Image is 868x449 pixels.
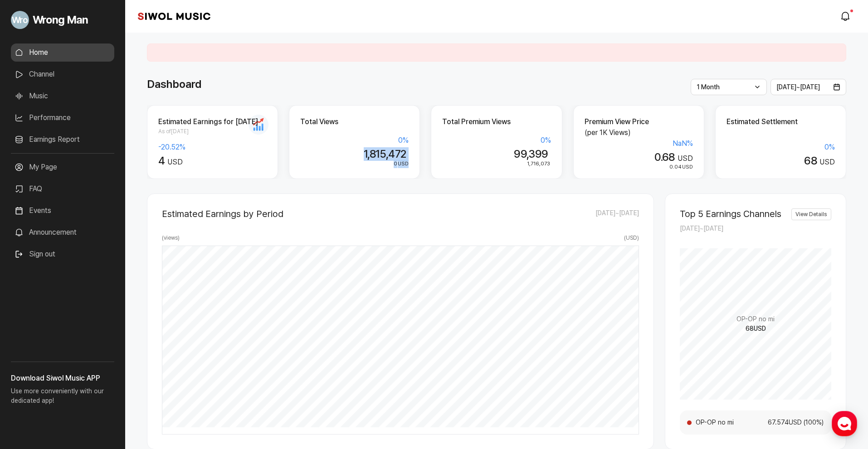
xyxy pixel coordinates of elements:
[11,180,114,198] a: FAQ
[527,160,550,167] span: 1,716,073
[147,76,201,92] h1: Dashboard
[669,164,682,170] span: 0.04
[585,127,693,138] p: (per 1K Views)
[727,142,835,153] div: 0 %
[759,418,802,427] span: 67.574 USD
[624,234,639,242] span: ( USD )
[134,301,156,308] span: Settings
[585,151,693,164] div: USD
[514,147,548,160] span: 99,399
[300,160,409,168] div: USD
[595,208,639,219] span: [DATE] ~ [DATE]
[23,301,39,308] span: Home
[442,135,551,146] div: 0 %
[697,83,720,91] span: 1 Month
[585,138,693,149] div: NaN %
[3,287,60,310] a: Home
[300,135,409,146] div: 0 %
[364,147,406,160] span: 1,815,472
[11,87,114,105] a: Music
[727,154,835,168] div: USD
[158,154,267,168] div: USD
[804,154,817,167] span: 68
[680,208,781,219] h2: Top 5 Earnings Channels
[11,65,114,83] a: Channel
[11,373,114,384] h3: Download Siwol Music APP
[585,116,693,127] h2: Premium View Price
[654,150,675,164] span: 0.68
[158,116,267,127] h2: Estimated Earnings for [DATE]
[117,287,174,310] a: Settings
[158,142,267,153] div: -20.52 %
[11,384,114,413] p: Use more conveniently with our dedicated app!
[11,245,59,263] button: Sign out
[11,130,114,149] a: Earnings Report
[162,208,283,219] h2: Estimated Earnings by Period
[11,43,114,62] a: Home
[680,225,723,232] span: [DATE] ~ [DATE]
[802,418,824,427] span: ( 100 %)
[736,314,775,324] span: OP-OP no mi
[158,154,165,167] span: 4
[791,208,831,220] a: View Details
[394,160,397,167] span: 0
[770,79,847,95] button: [DATE]~[DATE]
[11,202,114,220] a: Events
[746,324,766,333] span: 68 USD
[75,301,102,309] span: Messages
[776,83,820,91] span: [DATE] ~ [DATE]
[300,116,409,127] h2: Total Views
[727,116,835,127] h2: Estimated Settlement
[60,287,117,310] a: Messages
[162,234,180,242] span: ( views )
[158,127,267,135] span: As of [DATE]
[442,116,551,127] h2: Total Premium Views
[11,223,114,241] a: Announcement
[11,158,114,176] a: My Page
[695,418,759,427] span: OP-OP no mi
[33,12,88,28] span: Wrong Man
[585,163,693,171] div: USD
[837,7,855,25] a: modal.notifications
[11,7,114,33] a: Go to My Profile
[11,109,114,127] a: Performance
